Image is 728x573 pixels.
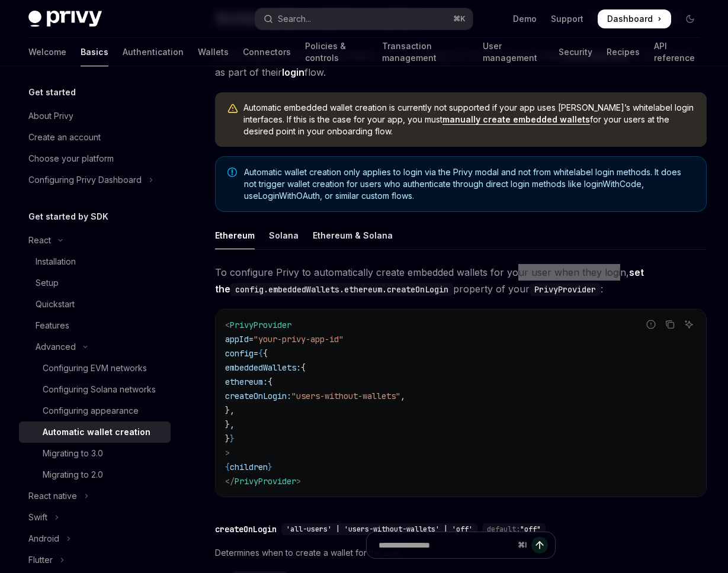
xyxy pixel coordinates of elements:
[19,485,171,507] button: Toggle React native section
[28,130,101,144] div: Create an account
[379,532,513,558] input: Ask a question...
[243,38,291,66] a: Connectors
[215,523,277,535] div: createOnLogin
[296,476,301,487] span: >
[681,9,700,28] button: Toggle dark mode
[400,391,405,401] span: ,
[301,362,306,373] span: {
[225,376,268,387] span: ethereum:
[19,315,171,336] a: Features
[520,524,541,534] span: "off"
[225,334,249,345] span: appId
[607,13,653,25] span: Dashboard
[643,317,659,332] button: Report incorrect code
[483,38,544,66] a: User management
[268,376,272,387] span: {
[28,11,102,27] img: dark logo
[19,294,171,315] a: Quickstart
[681,317,697,332] button: Ask AI
[598,9,671,28] a: Dashboard
[607,38,640,66] a: Recipes
[36,340,76,354] div: Advanced
[230,433,235,444] span: }
[19,272,171,294] a: Setup
[81,38,108,66] a: Basics
[19,127,171,148] a: Create an account
[235,476,296,487] span: PrivyProvider
[531,537,548,553] button: Send message
[28,152,114,166] div: Choose your platform
[551,13,583,25] a: Support
[36,297,75,311] div: Quickstart
[36,255,76,269] div: Installation
[43,425,150,439] div: Automatic wallet creation
[225,433,230,444] span: }
[28,553,53,567] div: Flutter
[19,169,171,191] button: Toggle Configuring Privy Dashboard section
[255,8,473,30] button: Open search
[225,348,254,359] span: config
[225,391,291,401] span: createOnLogin:
[263,348,268,359] span: {
[258,348,263,359] span: {
[442,114,590,125] a: manually create embedded wallets
[19,251,171,272] a: Installation
[243,102,695,137] span: Automatic embedded wallet creation is currently not supported if your app uses [PERSON_NAME]’s wh...
[291,391,400,401] span: "users-without-wallets"
[225,462,230,472] span: {
[244,166,694,202] span: Automatic wallet creation only applies to login via the Privy modal and not from whitelabel login...
[28,210,108,224] h5: Get started by SDK
[19,105,171,127] a: About Privy
[225,405,235,416] span: },
[19,358,171,379] a: Configuring EVM networks
[268,462,272,472] span: }
[198,38,229,66] a: Wallets
[19,336,171,358] button: Toggle Advanced section
[19,230,171,251] button: Toggle React section
[28,489,77,503] div: React native
[662,317,678,332] button: Copy the contents from the code block
[313,221,393,249] div: Ethereum & Solana
[43,361,147,375] div: Configuring EVM networks
[19,507,171,528] button: Toggle Swift section
[559,38,592,66] a: Security
[249,334,254,345] span: =
[36,318,69,333] div: Features
[19,379,171,400] a: Configuring Solana networks
[19,528,171,549] button: Toggle Android section
[28,173,142,187] div: Configuring Privy Dashboard
[305,38,368,66] a: Policies & controls
[278,12,311,26] div: Search...
[513,13,537,25] a: Demo
[225,320,230,330] span: <
[123,38,184,66] a: Authentication
[19,400,171,421] a: Configuring appearance
[254,348,258,359] span: =
[19,148,171,169] a: Choose your platform
[215,264,707,297] span: To configure Privy to automatically create embedded wallets for your user when they login, proper...
[28,233,51,247] div: React
[382,38,469,66] a: Transaction management
[19,421,171,443] a: Automatic wallet creation
[19,464,171,485] a: Migrating to 2.0
[43,382,156,397] div: Configuring Solana networks
[36,276,59,290] div: Setup
[225,362,301,373] span: embeddedWallets:
[215,266,644,295] strong: set the
[43,468,103,482] div: Migrating to 2.0
[215,221,255,249] div: Ethereum
[230,320,291,330] span: PrivyProvider
[269,221,299,249] div: Solana
[282,66,304,78] strong: login
[28,38,66,66] a: Welcome
[28,532,59,546] div: Android
[286,524,473,534] span: 'all-users' | 'users-without-wallets' | 'off'
[28,85,76,99] h5: Get started
[19,443,171,464] a: Migrating to 3.0
[28,109,73,123] div: About Privy
[43,404,139,418] div: Configuring appearance
[43,446,103,461] div: Migrating to 3.0
[487,524,520,534] span: default:
[230,462,268,472] span: children
[19,549,171,571] button: Toggle Flutter section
